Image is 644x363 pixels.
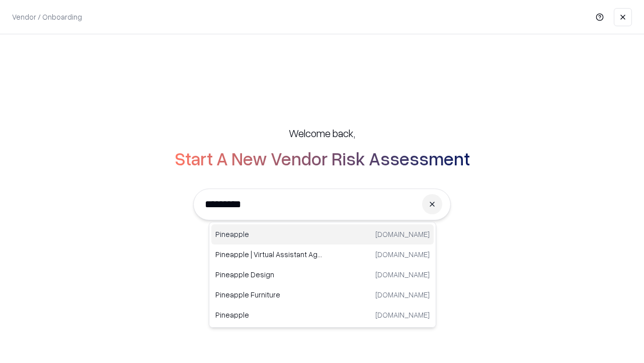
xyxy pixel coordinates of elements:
p: [DOMAIN_NAME] [375,310,430,320]
p: [DOMAIN_NAME] [375,289,430,300]
p: Pineapple Design [215,269,323,280]
h2: Start A New Vendor Risk Assessment [175,148,470,168]
h5: Welcome back, [289,126,355,140]
p: Pineapple Furniture [215,289,323,300]
p: Pineapple [215,229,323,239]
p: Pineapple | Virtual Assistant Agency [215,249,323,260]
div: Suggestions [209,222,436,328]
p: [DOMAIN_NAME] [375,269,430,280]
p: [DOMAIN_NAME] [375,249,430,260]
p: [DOMAIN_NAME] [375,229,430,239]
p: Pineapple [215,310,323,320]
p: Vendor / Onboarding [12,12,82,22]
